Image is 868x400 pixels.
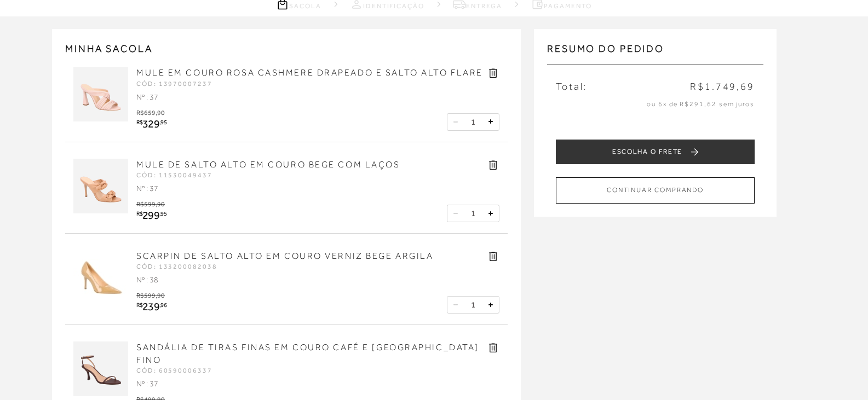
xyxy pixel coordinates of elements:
[485,208,496,219] button: Aumentar a quantidade do produto em 1
[136,251,433,261] a: SCARPIN DE SALTO ALTO EM COURO VERNIZ BEGE ARGILA
[136,367,212,374] span: CÓD: 60590006337
[136,292,165,299] span: R$599,90
[556,140,755,164] button: ESCOLHA O FRETE
[136,379,158,388] span: Nº : 37
[73,67,128,121] img: MULE EM COURO ROSA CASHMERE DRAPEADO E SALTO ALTO FLARE
[471,208,475,218] span: 1
[73,341,128,396] img: SANDÁLIA DE TIRAS FINAS EM COURO CAFÉ E SALTO ALTO FINO
[136,184,158,193] span: Nº : 37
[485,117,496,127] button: Aumentar a quantidade do produto em 1
[547,42,763,65] h3: Resumo do pedido
[136,263,217,270] span: CÓD: 133200082038
[136,160,400,170] a: MULE DE SALTO ALTO EM COURO BEGE COM LAÇOS
[65,42,508,56] h2: MINHA SACOLA
[556,80,587,94] span: Total:
[136,343,479,364] a: SANDÁLIA DE TIRAS FINAS EM COURO CAFÉ E [GEOGRAPHIC_DATA] FINO
[556,100,755,109] p: ou 6x de R$291,62 sem juros
[136,68,483,78] a: MULE EM COURO ROSA CASHMERE DRAPEADO E SALTO ALTO FLARE
[136,92,158,101] span: Nº : 37
[73,250,128,305] img: SCARPIN DE SALTO ALTO EM COURO VERNIZ BEGE ARGILA
[136,80,212,88] span: CÓD: 13970007237
[690,80,755,94] span: R$1.749,69
[136,275,158,284] span: Nº : 38
[485,299,496,310] button: Aumentar a quantidade do produto em 1
[471,300,475,310] span: 1
[136,171,212,179] span: CÓD: 11530049437
[73,159,128,213] img: MULE DE SALTO ALTO EM COURO BEGE COM LAÇOS
[556,177,755,203] button: CONTINUAR COMPRANDO
[136,109,165,117] span: R$659,90
[471,117,475,127] span: 1
[136,200,165,208] span: R$599,90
